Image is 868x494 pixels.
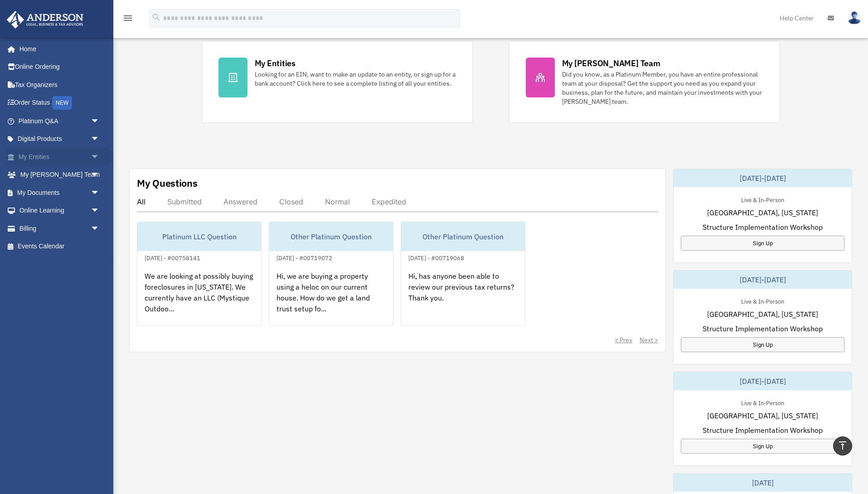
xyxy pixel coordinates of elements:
div: Hi, we are buying a property using a heloc on our current house. How do we get a land trust setup... [269,263,393,334]
span: arrow_drop_down [91,130,109,149]
a: vertical_align_top [833,436,852,455]
div: Answered [223,197,257,206]
div: [DATE] - #00719068 [401,252,471,262]
span: [GEOGRAPHIC_DATA], [US_STATE] [707,207,818,218]
div: Other Platinum Question [401,222,525,251]
div: My Entities [255,58,296,69]
img: Anderson Advisors Platinum Portal [4,11,86,29]
div: We are looking at possibly buying foreclosures in [US_STATE]. We currently have an LLC (Mystique ... [137,263,261,334]
a: menu [122,16,133,24]
a: My Entitiesarrow_drop_down [6,148,113,166]
div: Live & In-Person [734,194,791,204]
a: Order StatusNEW [6,94,113,112]
a: Events Calendar [6,237,113,256]
div: [DATE]-[DATE] [674,372,852,390]
span: arrow_drop_down [91,184,109,202]
span: arrow_drop_down [91,112,109,131]
a: Sign Up [681,337,844,352]
div: Looking for an EIN, want to make an update to an entity, or sign up for a bank account? Click her... [255,70,456,88]
div: [DATE]-[DATE] [674,271,852,289]
span: arrow_drop_down [91,166,109,184]
a: Home [6,40,109,58]
a: My [PERSON_NAME] Teamarrow_drop_down [6,166,113,184]
span: Structure Implementation Workshop [703,425,823,436]
span: Structure Implementation Workshop [703,222,823,232]
div: Expedited [372,197,406,206]
span: [GEOGRAPHIC_DATA], [US_STATE] [707,309,818,320]
a: Other Platinum Question[DATE] - #00719068Hi, has anyone been able to review our previous tax retu... [401,222,525,326]
div: Platinum LLC Question [137,222,261,251]
i: menu [122,13,133,24]
a: Platinum LLC Question[DATE] - #00758141We are looking at possibly buying foreclosures in [US_STAT... [137,222,262,326]
img: User Pic [848,11,861,24]
div: Did you know, as a Platinum Member, you have an entire professional team at your disposal? Get th... [562,70,763,106]
span: Structure Implementation Workshop [703,323,823,334]
a: My Entities Looking for an EIN, want to make an update to an entity, or sign up for a bank accoun... [202,41,473,123]
a: My [PERSON_NAME] Team Did you know, as a Platinum Member, you have an entire professional team at... [509,41,780,123]
div: All [137,197,145,206]
div: NEW [52,96,72,110]
a: Other Platinum Question[DATE] - #00719072Hi, we are buying a property using a heloc on our curren... [269,222,393,326]
a: Billingarrow_drop_down [6,219,113,237]
a: My Documentsarrow_drop_down [6,184,113,202]
div: Closed [279,197,303,206]
span: arrow_drop_down [91,148,109,166]
div: Live & In-Person [734,397,791,407]
a: Sign Up [681,439,844,454]
div: Hi, has anyone been able to review our previous tax returns? Thank you. [401,263,525,334]
div: Live & In-Person [734,296,791,305]
a: Online Learningarrow_drop_down [6,202,113,220]
span: [GEOGRAPHIC_DATA], [US_STATE] [707,410,818,421]
a: Sign Up [681,236,844,251]
div: [DATE] [674,474,852,492]
i: vertical_align_top [837,440,848,451]
a: Online Ordering [6,58,113,76]
div: Submitted [167,197,202,206]
div: [DATE] - #00719072 [269,252,339,262]
span: arrow_drop_down [91,202,109,220]
div: [DATE]-[DATE] [674,169,852,187]
span: arrow_drop_down [91,219,109,238]
div: My Questions [137,176,198,190]
i: search [151,12,161,22]
div: Other Platinum Question [269,222,393,251]
a: Digital Productsarrow_drop_down [6,130,113,148]
div: Normal [325,197,350,206]
a: Platinum Q&Aarrow_drop_down [6,112,113,130]
div: [DATE] - #00758141 [137,252,208,262]
div: My [PERSON_NAME] Team [562,58,660,69]
a: Tax Organizers [6,76,113,94]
